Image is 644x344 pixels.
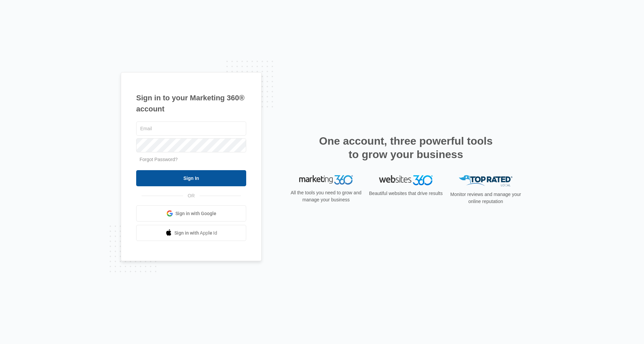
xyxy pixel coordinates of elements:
[174,230,217,237] span: Sign in with Apple Id
[175,210,216,217] span: Sign in with Google
[136,225,246,241] a: Sign in with Apple Id
[459,175,513,186] img: Top Rated Local
[448,191,523,205] p: Monitor reviews and manage your online reputation
[136,92,246,114] h1: Sign in to your Marketing 360® account
[288,189,364,203] p: All the tools you need to grow and manage your business
[299,175,353,185] img: Marketing 360
[140,157,178,162] a: Forgot Password?
[136,170,246,186] input: Sign In
[136,121,246,136] input: Email
[379,175,433,185] img: Websites 360
[317,134,495,161] h2: One account, three powerful tools to grow your business
[136,205,246,222] a: Sign in with Google
[183,192,200,199] span: OR
[368,190,443,197] p: Beautiful websites that drive results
